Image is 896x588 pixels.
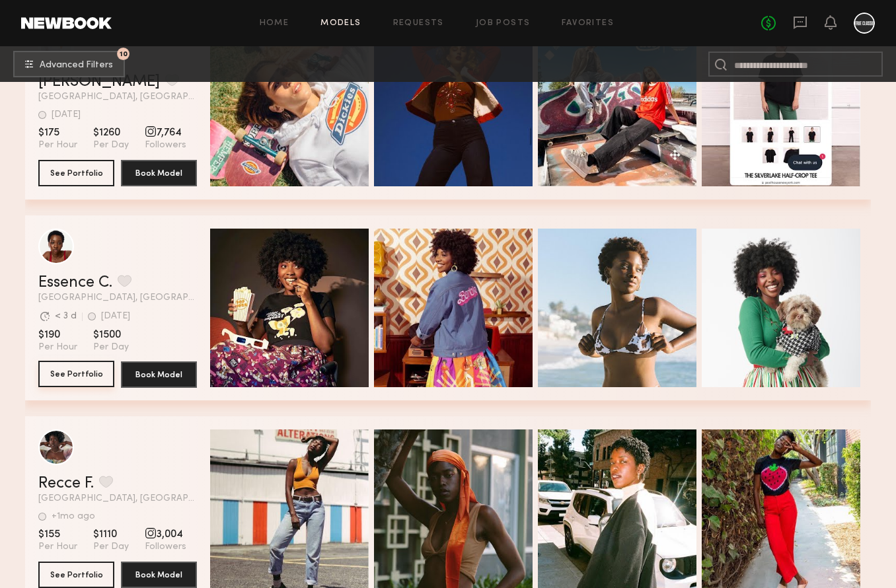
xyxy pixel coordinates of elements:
button: 10Advanced Filters [13,51,125,77]
a: Favorites [562,19,614,28]
span: [GEOGRAPHIC_DATA], [GEOGRAPHIC_DATA] [38,92,197,102]
span: Per Hour [38,342,77,353]
button: See Portfolio [38,562,114,588]
span: Per Day [93,342,129,353]
span: [GEOGRAPHIC_DATA], [GEOGRAPHIC_DATA] [38,494,197,503]
span: $1500 [93,328,129,342]
a: Requests [393,19,444,28]
a: See Portfolio [38,361,114,388]
span: $1110 [93,528,129,541]
span: $1260 [93,126,129,139]
a: Models [320,19,361,28]
span: 7,764 [145,126,186,139]
span: $175 [38,126,77,139]
div: +1mo ago [52,512,95,521]
span: 10 [120,51,128,57]
span: $155 [38,528,77,541]
button: Book Model [121,562,197,588]
span: Per Hour [38,541,77,553]
div: [DATE] [101,312,130,321]
a: Job Posts [476,19,531,28]
button: See Portfolio [38,361,114,387]
button: Book Model [121,160,197,186]
a: Essence C. [38,275,112,291]
a: Home [260,19,289,28]
span: 3,004 [145,528,186,541]
button: See Portfolio [38,160,114,186]
a: Recce F. [38,476,94,492]
span: Followers [145,139,186,151]
button: Book Model [121,361,197,388]
span: Followers [145,541,186,553]
span: [GEOGRAPHIC_DATA], [GEOGRAPHIC_DATA] [38,293,197,303]
span: Per Day [93,541,129,553]
span: $190 [38,328,77,342]
div: < 3 d [55,312,77,321]
span: Per Day [93,139,129,151]
a: [PERSON_NAME] [38,74,160,90]
span: Advanced Filters [40,61,113,70]
span: Per Hour [38,139,77,151]
div: [DATE] [52,110,81,120]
